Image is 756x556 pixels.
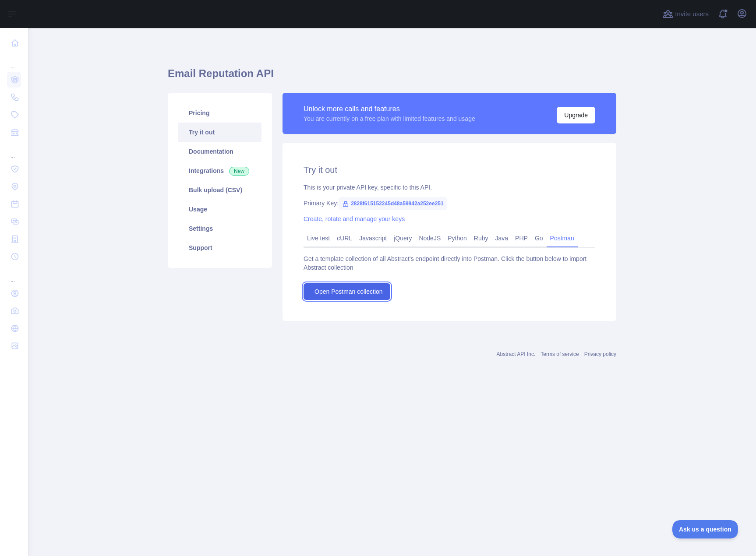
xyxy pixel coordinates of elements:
[304,283,390,300] a: Open Postman collection
[672,520,738,538] iframe: Toggle Customer Support
[304,254,595,272] div: Get a template collection of all Abstract's endpoint directly into Postman. Click the button belo...
[333,231,356,245] a: cURL
[178,123,261,142] a: Try it out
[178,200,261,219] a: Usage
[497,351,536,357] a: Abstract API Inc.
[178,219,261,238] a: Settings
[229,167,249,176] span: New
[304,183,595,192] div: This is your private API key, specific to this API.
[512,231,531,245] a: PHP
[178,238,261,257] a: Support
[584,351,616,357] a: Privacy policy
[675,9,709,19] span: Invite users
[304,104,475,114] div: Unlock more calls and features
[541,351,579,357] a: Terms of service
[356,231,390,245] a: Javascript
[178,142,261,161] a: Documentation
[178,103,261,123] a: Pricing
[339,197,447,210] span: 2828f615152245d48a59942a252ee251
[7,266,21,284] div: ...
[531,231,547,245] a: Go
[415,231,444,245] a: NodeJS
[304,164,595,176] h2: Try it out
[304,215,405,222] a: Create, rotate and manage your keys
[661,7,710,21] button: Invite users
[178,180,261,200] a: Bulk upload (CSV)
[557,107,595,123] button: Upgrade
[178,161,261,180] a: Integrations New
[304,231,333,245] a: Live test
[7,53,21,70] div: ...
[470,231,492,245] a: Ruby
[492,231,512,245] a: Java
[390,231,415,245] a: jQuery
[7,142,21,159] div: ...
[547,231,578,245] a: Postman
[314,287,383,296] span: Open Postman collection
[168,67,616,88] h1: Email Reputation API
[304,114,475,123] div: You are currently on a free plan with limited features and usage
[304,199,595,208] div: Primary Key:
[444,231,470,245] a: Python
